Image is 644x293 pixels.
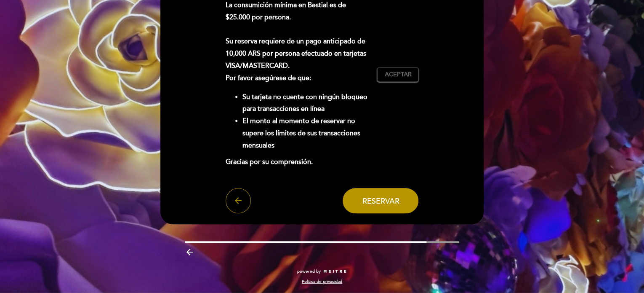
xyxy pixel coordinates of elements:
p: Gracias por su comprensión. [226,156,371,168]
li: El monto al momento de reservar no supere los límites de sus transacciones mensuales [242,115,371,151]
button: Aceptar [377,67,418,82]
i: arrow_backward [185,247,195,257]
span: powered by [297,269,321,274]
span: Aceptar [384,70,411,79]
button: Reservar [343,188,418,213]
button: arrow_back [226,188,251,213]
img: MEITRE [323,269,347,274]
a: Política de privacidad [302,279,342,285]
i: arrow_back [233,196,243,206]
a: powered by [297,269,347,274]
li: Su tarjeta no cuente con ningún bloqueo para transacciones en línea [242,91,371,116]
span: Reservar [362,196,399,206]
